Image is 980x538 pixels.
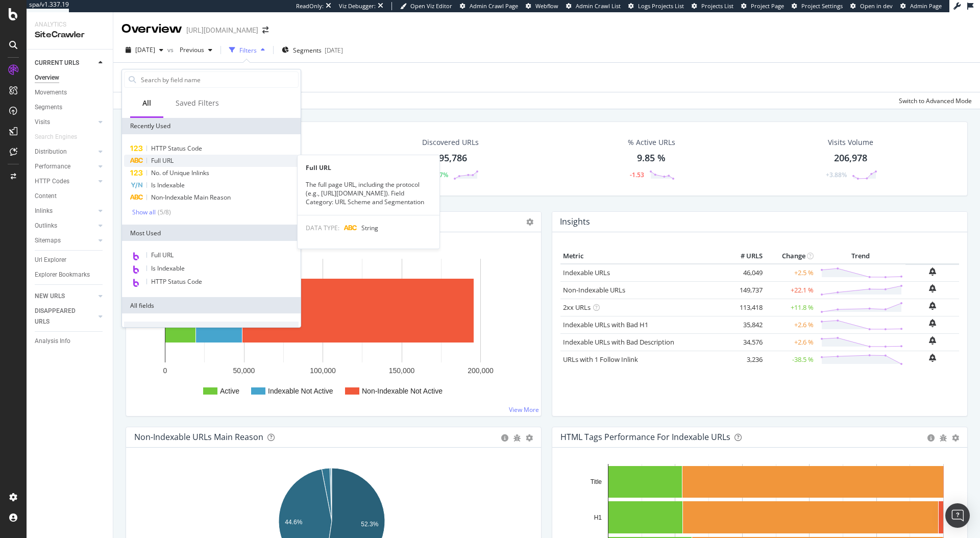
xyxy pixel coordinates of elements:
[339,2,376,10] div: Viz Debugger:
[724,316,765,333] td: 35,842
[741,2,784,10] a: Project Page
[35,291,95,302] a: NEW URLS
[765,316,816,333] td: +2.6 %
[135,45,155,54] span: 2025 Sep. 5th
[628,137,675,148] div: % Active URLs
[35,176,69,187] div: HTTP Codes
[834,152,867,165] div: 206,978
[306,224,339,232] span: DATA TYPE:
[134,432,263,442] div: Non-Indexable URLs Main Reason
[952,434,959,442] div: gear
[850,2,893,10] a: Open in dev
[35,72,59,83] div: Overview
[422,137,479,148] div: Discovered URLs
[35,191,57,202] div: Content
[310,366,336,375] text: 100,000
[724,351,765,368] td: 3,236
[724,281,765,299] td: 149,737
[278,42,347,58] button: Segments[DATE]
[361,521,378,528] text: 52.3%
[361,224,378,232] span: String
[576,2,621,10] span: Admin Crawl List
[929,319,936,327] div: bell-plus
[410,2,452,10] span: Open Viz Editor
[122,297,301,313] div: All fields
[563,337,674,347] a: Indexable URLs with Bad Description
[298,163,439,172] div: Full URL
[35,146,95,157] a: Distribution
[35,206,95,216] a: Inlinks
[637,152,666,165] div: 9.85 %
[140,72,298,87] input: Search by field name
[35,20,105,29] div: Analytics
[35,206,53,216] div: Inlinks
[826,170,847,179] div: +3.88%
[692,2,733,10] a: Projects List
[628,2,684,10] a: Logs Projects List
[563,285,625,295] a: Non-Indexable URLs
[151,277,202,286] span: HTTP Status Code
[460,2,518,10] a: Admin Crawl Page
[501,434,508,442] div: circle-info
[35,132,77,142] div: Search Engines
[929,267,936,276] div: bell-plus
[239,46,257,55] div: Filters
[124,322,299,338] div: URLs
[929,354,936,362] div: bell-plus
[151,251,174,259] span: Full URL
[35,72,106,83] a: Overview
[233,366,255,375] text: 50,000
[801,2,843,10] span: Project Settings
[325,46,343,55] div: [DATE]
[929,302,936,310] div: bell-plus
[176,98,219,108] div: Saved Filters
[35,221,57,231] div: Outlinks
[35,161,95,172] a: Performance
[468,366,494,375] text: 200,000
[860,2,893,10] span: Open in dev
[899,96,972,105] div: Switch to Advanced Mode
[560,249,724,264] th: Metric
[176,45,204,54] span: Previous
[285,519,302,526] text: 44.6%
[929,284,936,292] div: bell-plus
[751,2,784,10] span: Project Page
[35,255,66,265] div: Url Explorer
[945,503,970,528] div: Open Intercom Messenger
[35,117,95,128] a: Visits
[163,366,167,375] text: 0
[151,193,231,202] span: Non-Indexable Main Reason
[262,27,268,34] div: arrow-right-arrow-left
[594,514,602,521] text: H1
[526,434,533,442] div: gear
[400,2,452,10] a: Open Viz Editor
[134,249,529,408] svg: A chart.
[167,45,176,54] span: vs
[526,218,533,226] i: Options
[35,58,79,68] div: CURRENT URLS
[35,176,95,187] a: HTTP Codes
[940,434,947,442] div: bug
[122,225,301,241] div: Most Used
[792,2,843,10] a: Project Settings
[389,366,415,375] text: 150,000
[566,2,621,10] a: Admin Crawl List
[526,2,558,10] a: Webflow
[35,87,67,98] div: Movements
[151,264,185,273] span: Is Indexable
[35,58,95,68] a: CURRENT URLS
[509,405,539,414] a: View More
[268,387,333,395] text: Indexable Not Active
[35,235,61,246] div: Sitemaps
[220,387,239,395] text: Active
[927,434,935,442] div: circle-info
[35,161,70,172] div: Performance
[560,432,730,442] div: HTML Tags Performance for Indexable URLs
[591,478,602,485] text: Title
[535,2,558,10] span: Webflow
[563,303,591,312] a: 2xx URLs
[151,181,185,189] span: Is Indexable
[298,180,439,206] div: The full page URL, including the protocol (e.g., [URL][DOMAIN_NAME]). Field Category: URL Scheme ...
[35,221,95,231] a: Outlinks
